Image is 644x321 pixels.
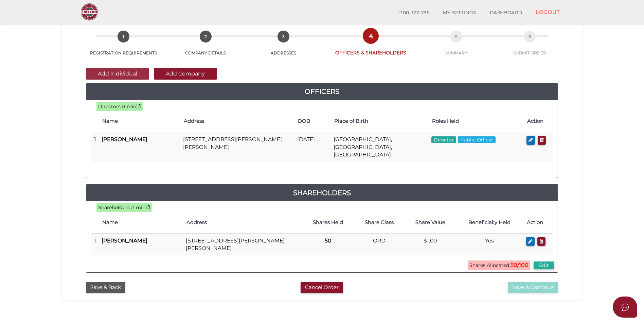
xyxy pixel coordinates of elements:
[294,132,331,162] td: [DATE]
[183,233,302,255] td: [STREET_ADDRESS][PERSON_NAME][PERSON_NAME]
[534,261,554,269] button: Edit
[613,297,637,318] button: Open asap
[86,187,558,198] a: Shareholders
[456,233,523,255] td: Yes
[244,38,323,56] a: 3ADDRESSES
[408,220,452,225] h4: Share Value
[139,103,141,109] b: 1
[483,6,529,20] a: DASHBOARD
[365,30,377,42] span: 4
[186,220,299,225] h4: Address
[459,220,520,225] h4: Beneficially Held
[354,233,405,255] td: ORD
[86,86,558,97] a: Officers
[458,136,496,143] span: Public Officer
[524,31,536,43] span: 6
[79,38,167,56] a: 1REGISTRATION REQUIREMENTS
[91,233,99,255] td: 1
[102,237,147,244] b: [PERSON_NAME]
[200,31,212,43] span: 2
[154,68,217,80] button: Add Company
[184,118,291,124] h4: Address
[418,38,494,56] a: 5SUMMARY
[527,220,549,225] h4: Action
[357,220,401,225] h4: Share Class
[118,31,129,43] span: 1
[495,38,565,56] a: 6SUBMIT ORDER
[86,282,125,293] button: Save & Back
[323,37,418,56] a: 4OFFICERS & SHAREHOLDERS
[102,136,147,142] b: [PERSON_NAME]
[527,118,549,124] h4: Action
[511,262,529,268] b: 50/100
[331,132,428,162] td: [GEOGRAPHIC_DATA], [GEOGRAPHIC_DATA], [GEOGRAPHIC_DATA]
[334,118,425,124] h4: Place of Birth
[98,103,139,109] span: Directors (1 min):
[102,220,180,225] h4: Name
[468,260,530,270] span: Shares Allocated:
[529,5,567,19] a: LOGOUT
[98,204,148,210] span: Shareholders (1 min):
[102,118,177,124] h4: Name
[508,282,558,293] button: Save & Continue
[148,204,150,210] b: 1
[450,31,462,43] span: 5
[432,118,521,124] h4: Roles Held
[180,132,294,162] td: [STREET_ADDRESS][PERSON_NAME][PERSON_NAME]
[86,68,149,80] button: Add Individual
[305,220,350,225] h4: Shares Held
[278,31,289,43] span: 3
[405,233,456,255] td: $1.00
[436,6,483,20] a: MY SETTINGS
[167,38,244,56] a: 2COMPANY DETAILS
[325,237,331,244] b: 50
[431,136,456,143] span: Director
[298,118,327,124] h4: DOB
[91,132,99,162] td: 1
[391,6,436,20] a: 1300 722 796
[301,282,343,293] button: Cancel Order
